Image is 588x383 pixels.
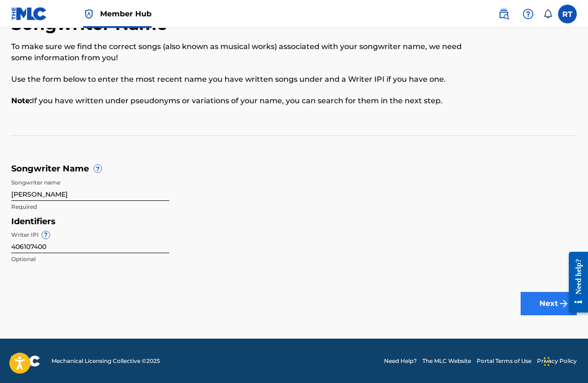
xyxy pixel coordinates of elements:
h5: Songwriter Name [11,163,577,174]
a: Privacy Policy [537,357,577,365]
span: Mechanical Licensing Collective © 2025 [51,357,160,365]
div: User Menu [558,5,577,23]
a: Portal Terms of Use [477,357,531,365]
p: Use the form below to enter the most recent name you have written songs under and a Writer IPI if... [11,74,464,85]
a: The MLC Website [422,357,471,365]
p: If you have written under pseudonyms or variations of your name, you can search for them in the n... [11,95,464,106]
img: Top Rightsholder [83,8,94,20]
p: To make sure we find the correct songs (also known as musical works) associated with your songwri... [11,41,464,64]
iframe: Resource Center [562,242,588,322]
img: search [498,8,509,20]
img: logo [11,355,40,367]
button: Next [521,292,577,315]
span: ? [94,165,102,172]
img: help [523,8,534,20]
a: Public Search [494,5,513,23]
img: MLC Logo [11,7,47,21]
div: Notifications [543,9,552,19]
a: Need Help? [384,357,417,365]
h5: Identifiers [11,216,577,227]
p: Optional [11,255,169,263]
div: Drag [544,348,550,376]
p: Required [11,203,169,211]
span: ? [42,231,50,239]
span: Member Hub [100,8,152,19]
div: Help [519,5,537,23]
iframe: Chat Widget [541,338,588,383]
b: Note: [11,96,32,105]
img: f7272a7cc735f4ea7f67.svg [558,298,569,309]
